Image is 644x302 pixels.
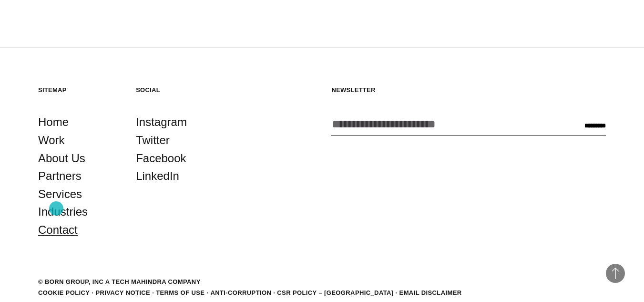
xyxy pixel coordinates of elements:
[38,86,117,94] h5: Sitemap
[38,221,78,239] a: Contact
[38,203,88,221] a: Industries
[38,289,90,296] a: Cookie Policy
[38,167,82,185] a: Partners
[277,289,393,296] a: CSR POLICY – [GEOGRAPHIC_DATA]
[136,149,186,167] a: Facebook
[331,86,606,94] h5: Newsletter
[606,264,625,283] button: Back to Top
[136,131,170,149] a: Twitter
[38,185,82,203] a: Services
[136,113,187,131] a: Instagram
[38,131,65,149] a: Work
[136,86,215,94] h5: Social
[38,277,201,287] div: © BORN GROUP, INC A Tech Mahindra Company
[38,149,85,167] a: About Us
[399,289,462,296] a: Email Disclaimer
[210,289,271,296] a: Anti-Corruption
[38,113,69,131] a: Home
[136,167,179,185] a: LinkedIn
[95,289,150,296] a: Privacy Notice
[156,289,204,296] a: Terms of Use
